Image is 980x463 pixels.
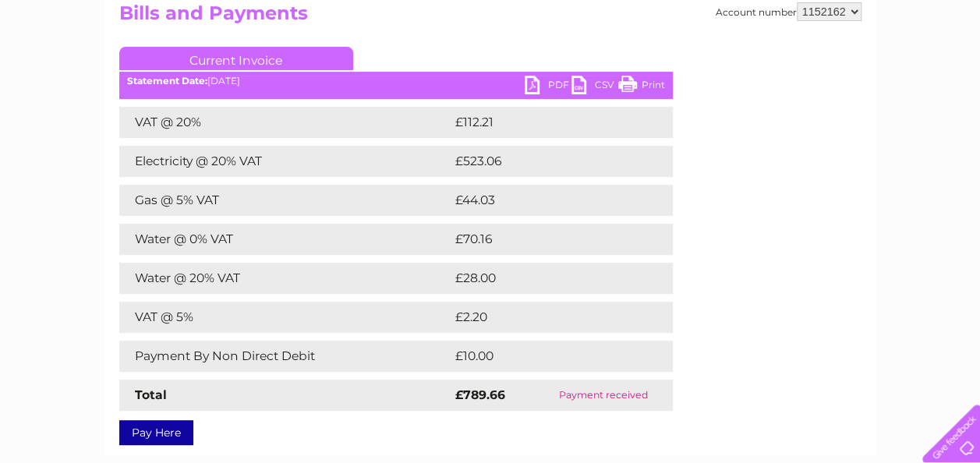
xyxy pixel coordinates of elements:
h2: Bills and Payments [119,2,861,32]
a: 0333 014 3131 [686,8,794,27]
div: [DATE] [119,76,673,87]
td: £2.20 [451,302,636,333]
a: Log out [929,66,965,78]
td: VAT @ 5% [119,302,451,333]
a: CSV [571,76,618,98]
td: £10.00 [451,341,641,372]
a: Current Invoice [119,47,353,70]
a: Pay Here [119,420,193,445]
strong: £789.66 [455,387,505,402]
img: logo.png [34,41,114,88]
td: Gas @ 5% VAT [119,185,451,216]
td: Payment By Non Direct Debit [119,341,451,372]
td: Electricity @ 20% VAT [119,146,451,177]
td: Water @ 0% VAT [119,224,451,255]
td: £28.00 [451,263,642,294]
div: Account number [716,2,861,21]
a: Contact [876,66,915,78]
td: VAT @ 20% [119,107,451,138]
a: PDF [525,76,571,98]
td: £44.03 [451,185,642,216]
a: Blog [844,66,867,78]
a: Energy [745,66,779,78]
td: Water @ 20% VAT [119,263,451,294]
b: Statement Date: [127,75,207,87]
td: £70.16 [451,224,640,255]
strong: Total [135,387,167,402]
td: Payment received [534,380,673,411]
div: Clear Business is a trading name of Verastar Limited (registered in [GEOGRAPHIC_DATA] No. 3667643... [122,9,859,76]
td: £112.21 [451,107,641,138]
td: £523.06 [451,146,646,177]
a: Telecoms [788,66,835,78]
a: Print [618,76,665,98]
a: Water [706,66,735,78]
